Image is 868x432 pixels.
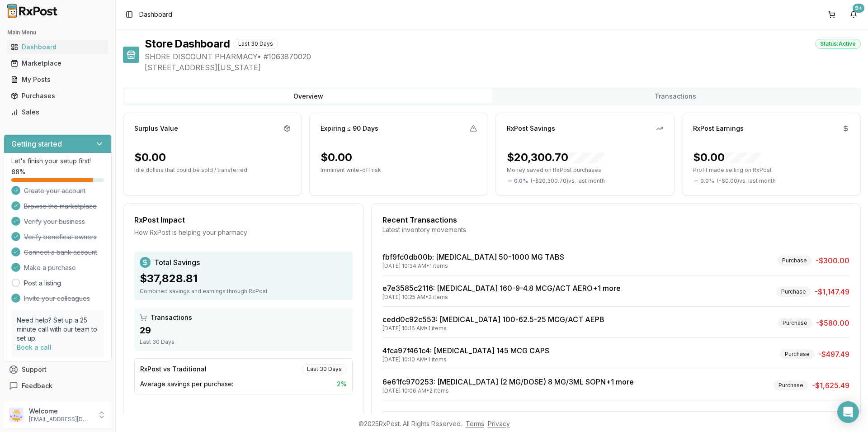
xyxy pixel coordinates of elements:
div: Combined savings and earnings through RxPost [140,288,347,295]
div: Status: Active [815,39,861,49]
div: Latest inventory movements [382,225,849,234]
a: cedd0c92c553: [MEDICAL_DATA] 100-62.5-25 MCG/ACT AEPB [382,315,604,324]
button: Sales [4,105,112,119]
button: Support [4,361,112,378]
div: $0.00 [693,150,761,165]
span: Browse the marketplace [24,202,97,211]
p: Need help? Set up a 25 minute call with our team to set up. [17,316,99,343]
div: $20,300.70 [507,150,604,165]
div: RxPost Earnings [693,124,744,133]
button: Purchases [4,89,112,103]
p: Money saved on RxPost purchases [507,166,663,174]
span: 2 % [337,380,347,389]
div: $37,828.81 [140,271,347,286]
div: [DATE] 10:34 AM • 1 items [382,262,564,270]
a: Privacy [488,420,510,427]
img: User avatar [9,408,24,422]
span: Transactions [151,313,192,322]
div: Dashboard [11,43,104,52]
div: [DATE] 10:10 AM • 1 items [382,356,549,363]
span: Dashboard [139,10,172,19]
div: 29 [140,324,347,337]
span: Feedback [22,381,52,390]
a: My Posts [7,71,108,88]
button: Dashboard [4,40,112,54]
div: Open Intercom Messenger [837,401,859,423]
div: Purchase [780,349,815,359]
div: [DATE] 10:25 AM • 2 items [382,294,621,301]
span: Invite your colleagues [24,294,90,303]
button: Overview [125,89,492,104]
div: Marketplace [11,59,104,68]
div: Last 30 Days [140,338,347,346]
span: Connect a bank account [24,248,97,257]
div: Expiring ≤ 90 Days [321,124,378,133]
button: 9+ [846,7,861,22]
div: Sales [11,108,104,117]
a: Post a listing [24,279,61,288]
h1: Store Dashboard [145,37,230,51]
div: Purchase [777,256,812,266]
span: Create your account [24,186,85,195]
span: Verify beneficial owners [24,233,97,242]
span: ( - $20,300.70 ) vs. last month [531,177,605,185]
button: Transactions [492,89,859,104]
button: My Posts [4,72,112,87]
button: View All Transactions [382,411,849,426]
span: 0.0 % [700,177,714,185]
div: My Posts [11,75,104,84]
a: Dashboard [7,39,108,55]
div: RxPost Savings [507,124,555,133]
span: Make a purchase [24,263,76,272]
span: Total Savings [154,257,200,268]
div: Last 30 Days [302,364,347,374]
a: 6e61fc970253: [MEDICAL_DATA] (2 MG/DOSE) 8 MG/3ML SOPN+1 more [382,377,634,386]
p: Welcome [29,407,92,416]
a: Purchases [7,88,108,104]
span: 0.0 % [514,177,528,185]
p: Profit made selling on RxPost [693,166,849,174]
span: -$580.00 [816,318,849,328]
p: [EMAIL_ADDRESS][DOMAIN_NAME] [29,416,92,423]
span: -$1,625.49 [812,380,849,391]
div: Purchase [778,318,812,328]
div: [DATE] 10:06 AM • 2 items [382,387,634,394]
a: Book a call [17,343,52,351]
span: ( - $0.00 ) vs. last month [717,177,776,185]
div: Surplus Value [134,124,178,133]
div: Purchase [774,380,808,390]
span: 88 % [11,167,25,176]
p: Imminent write-off risk [321,166,477,174]
div: $0.00 [134,150,166,165]
div: Last 30 Days [233,39,278,49]
a: Marketplace [7,55,108,71]
span: Average savings per purchase: [140,380,233,389]
div: Purchases [11,91,104,100]
nav: breadcrumb [139,10,172,19]
a: Terms [466,420,484,427]
div: RxPost Impact [134,214,353,225]
div: 9+ [853,4,864,13]
a: fbf9fc0db00b: [MEDICAL_DATA] 50-1000 MG TABS [382,252,564,261]
h3: Getting started [11,138,62,149]
div: Purchase [776,287,811,297]
p: Idle dollars that could be sold / transferred [134,166,291,174]
h2: Main Menu [7,29,108,36]
span: [STREET_ADDRESS][US_STATE] [145,62,861,73]
div: RxPost vs Traditional [140,365,207,374]
button: Feedback [4,378,112,394]
a: Sales [7,104,108,120]
div: $0.00 [321,150,352,165]
span: -$497.49 [818,349,849,360]
p: Let's finish your setup first! [11,157,104,166]
a: e7e3585c2116: [MEDICAL_DATA] 160-9-4.8 MCG/ACT AERO+1 more [382,284,621,293]
div: How RxPost is helping your pharmacy [134,228,353,237]
div: [DATE] 10:16 AM • 1 items [382,325,604,332]
a: 4fca97f461c4: [MEDICAL_DATA] 145 MCG CAPS [382,346,549,355]
img: RxPost Logo [4,4,61,18]
div: Recent Transactions [382,214,849,225]
span: Verify your business [24,217,85,226]
span: -$300.00 [816,255,849,266]
span: -$1,147.49 [815,286,849,297]
span: SHORE DISCOUNT PHARMACY • # 1063870020 [145,51,861,62]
